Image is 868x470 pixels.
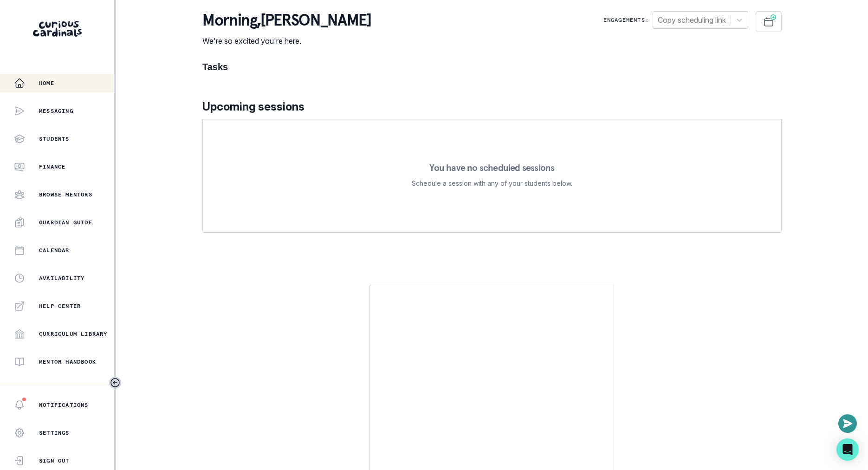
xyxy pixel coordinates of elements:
p: Guardian Guide [39,219,92,226]
button: Schedule Sessions [756,11,782,32]
p: Students [39,135,70,143]
p: Notifications [39,401,89,409]
p: We're so excited you're here. [202,35,371,46]
p: Mentor Handbook [39,358,96,366]
p: Settings [39,429,70,437]
p: Browse Mentors [39,191,92,198]
p: Finance [39,163,65,170]
p: Help Center [39,302,81,310]
p: You have no scheduled sessions [429,163,554,172]
div: Open Intercom Messenger [836,438,859,461]
button: Open or close messaging widget [838,414,857,433]
p: Upcoming sessions [202,98,782,115]
p: Availability [39,274,84,282]
p: Calendar [39,247,70,254]
p: morning , [PERSON_NAME] [202,11,371,30]
p: Curriculum Library [39,330,108,338]
p: Schedule a session with any of your students below. [412,178,572,189]
h1: Tasks [202,61,782,72]
img: Curious Cardinals Logo [33,21,82,37]
button: Toggle sidebar [109,377,121,389]
p: Messaging [39,107,73,115]
p: Home [39,79,54,87]
p: Engagements: [603,16,649,24]
p: Sign Out [39,457,70,464]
